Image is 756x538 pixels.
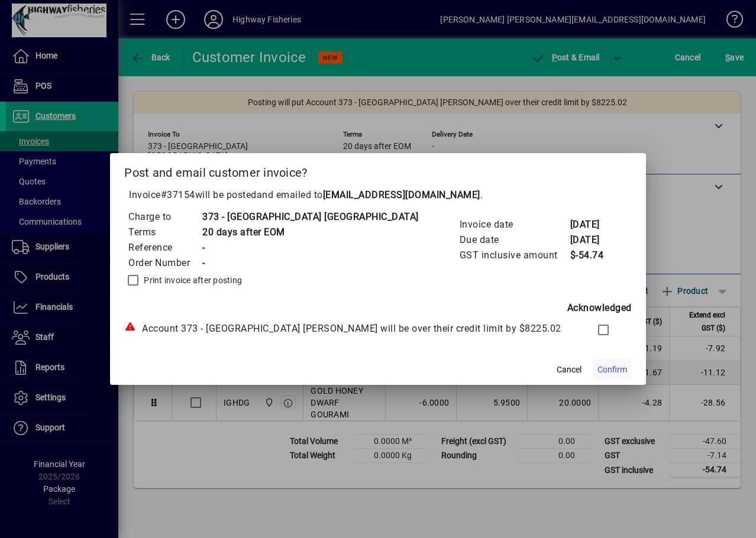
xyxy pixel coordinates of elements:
[141,274,242,286] label: Print invoice after posting
[128,225,202,240] td: Terms
[124,301,632,315] div: Acknowledged
[257,189,480,200] span: and emailed to
[570,232,617,248] td: [DATE]
[570,248,617,263] td: $-54.74
[570,217,617,232] td: [DATE]
[597,364,627,376] span: Confirm
[459,248,570,263] td: GST inclusive amount
[550,359,588,380] button: Cancel
[202,240,419,255] td: -
[161,189,195,200] span: #37154
[459,217,570,232] td: Invoice date
[557,364,581,376] span: Cancel
[323,189,480,200] b: [EMAIL_ADDRESS][DOMAIN_NAME]
[128,209,202,225] td: Charge to
[593,359,632,380] button: Confirm
[110,153,646,187] h2: Post and email customer invoice?
[459,232,570,248] td: Due date
[124,322,574,336] div: Account 373 - [GEOGRAPHIC_DATA] [PERSON_NAME] will be over their credit limit by $8225.02
[202,225,419,240] td: 20 days after EOM
[128,240,202,255] td: Reference
[202,209,419,225] td: 373 - [GEOGRAPHIC_DATA] [GEOGRAPHIC_DATA]
[202,255,419,271] td: -
[124,188,632,202] p: Invoice will be posted .
[128,255,202,271] td: Order Number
